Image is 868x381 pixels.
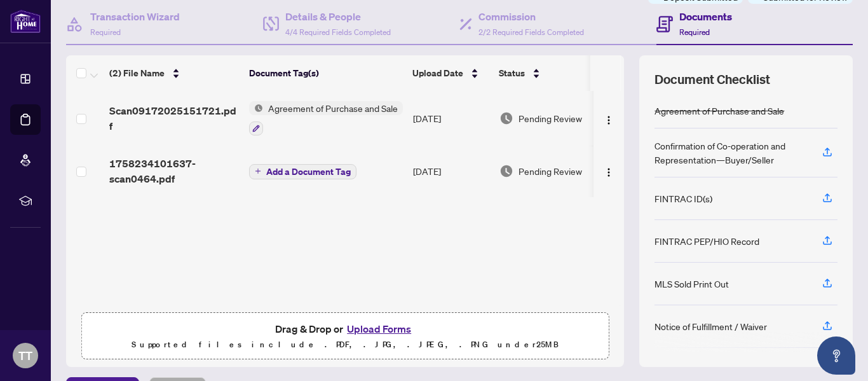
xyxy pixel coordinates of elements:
span: Required [679,27,710,37]
div: Notice of Fulfillment / Waiver [654,319,767,333]
span: Required [90,27,121,37]
span: 4/4 Required Fields Completed [285,27,391,37]
span: (2) File Name [109,66,165,80]
div: Agreement of Purchase and Sale [654,104,784,118]
button: Status IconAgreement of Purchase and Sale [249,101,403,135]
th: (2) File Name [104,55,244,91]
span: 1758234101637-scan0464.pdf [109,156,239,186]
span: Add a Document Tag [266,167,351,176]
button: Upload Forms [343,321,415,337]
img: logo [10,10,41,33]
span: Drag & Drop orUpload FormsSupported files include .PDF, .JPG, .JPEG, .PNG under25MB [82,313,608,360]
button: Add a Document Tag [249,164,356,179]
h4: Documents [679,9,732,24]
span: Pending Review [519,164,582,178]
h4: Transaction Wizard [90,9,180,24]
button: Add a Document Tag [249,163,356,179]
span: TT [18,347,32,364]
h4: Details & People [285,9,391,24]
span: Pending Review [519,111,582,125]
div: MLS Sold Print Out [654,277,729,291]
h4: Commission [478,9,584,24]
button: Logo [599,108,619,128]
span: 2/2 Required Fields Completed [478,27,584,37]
span: Upload Date [412,66,463,80]
th: Upload Date [407,55,494,91]
div: FINTRAC PEP/HIO Record [654,234,759,248]
div: FINTRAC ID(s) [654,191,712,205]
img: Logo [604,167,614,177]
th: Status [494,55,602,91]
button: Open asap [817,336,855,375]
th: Document Tag(s) [244,55,407,91]
span: Document Checklist [654,71,770,88]
img: Status Icon [249,101,263,115]
td: [DATE] [408,146,494,197]
span: Drag & Drop or [275,321,415,337]
td: [DATE] [408,91,494,146]
span: plus [255,168,261,174]
img: Document Status [499,111,513,125]
span: Scan09172025151721.pdf [109,103,239,134]
img: Document Status [499,164,513,178]
span: Agreement of Purchase and Sale [263,101,403,115]
p: Supported files include .PDF, .JPG, .JPEG, .PNG under 25 MB [90,337,600,352]
img: Logo [604,115,614,125]
div: Confirmation of Co-operation and Representation—Buyer/Seller [654,139,807,167]
button: Logo [599,161,619,181]
span: Status [499,66,525,80]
